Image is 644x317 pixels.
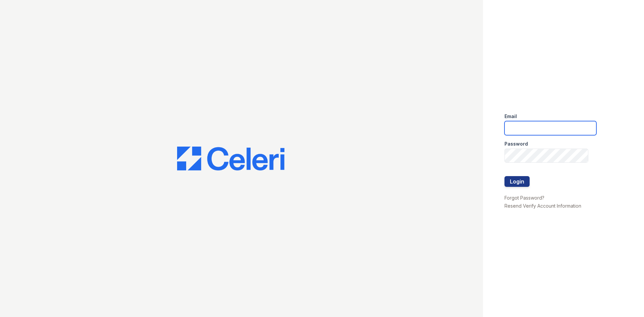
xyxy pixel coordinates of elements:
[504,203,581,209] a: Resend Verify Account Information
[504,176,530,187] button: Login
[504,195,544,201] a: Forgot Password?
[504,113,517,120] label: Email
[504,141,528,147] label: Password
[177,147,284,171] img: CE_Logo_Blue-a8612792a0a2168367f1c8372b55b34899dd931a85d93a1a3d3e32e68fde9ad4.png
